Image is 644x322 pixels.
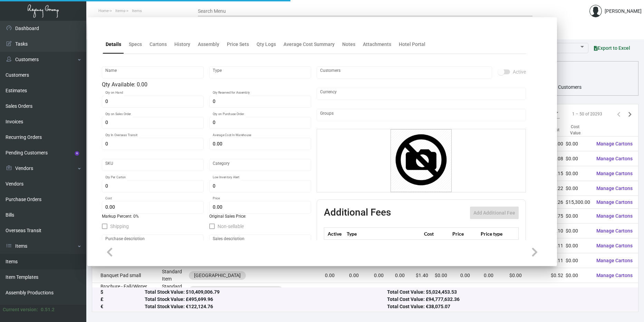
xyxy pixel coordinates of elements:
th: Cost [422,228,451,240]
div: History [174,41,190,48]
input: Add new.. [320,112,522,118]
th: Type [345,228,422,240]
span: Active [513,68,526,76]
div: Cartons [150,41,167,48]
th: Price type [479,228,510,240]
span: Shipping [110,222,129,230]
div: Details [106,41,121,48]
div: Hotel Portal [399,41,425,48]
input: Add new.. [320,70,488,75]
div: Average Cost Summary [283,41,335,48]
div: 0.51.2 [41,306,55,313]
span: Non-sellable [218,222,244,230]
th: Price [451,228,479,240]
div: Notes [342,41,355,48]
div: Specs [129,41,142,48]
th: Active [324,228,345,240]
div: Assembly [198,41,219,48]
span: Add Additional Fee [473,210,515,216]
div: Price Sets [227,41,249,48]
h2: Additional Fees [324,207,391,219]
div: Attachments [363,41,391,48]
button: Add Additional Fee [470,207,519,219]
div: Qty Available: 0.00 [102,80,311,89]
div: Current version: [3,306,38,313]
div: Qty Logs [257,41,276,48]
